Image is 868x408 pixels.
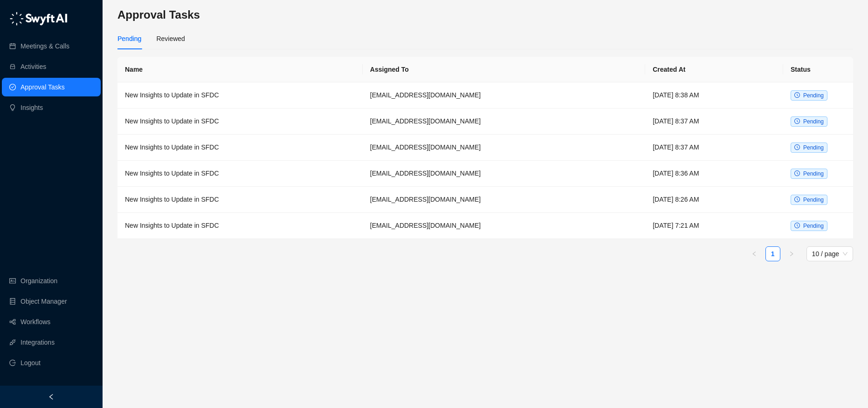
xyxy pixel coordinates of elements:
[783,57,853,82] th: Status
[784,246,799,261] button: right
[117,161,363,187] td: New Insights to Update in SFDC
[766,247,780,261] a: 1
[117,213,363,239] td: New Insights to Update in SFDC
[21,292,67,311] a: Object Manager
[747,246,762,261] li: Previous Page
[21,272,57,290] a: Organization
[747,246,762,261] button: left
[645,57,783,82] th: Created At
[363,57,645,82] th: Assigned To
[789,251,794,257] span: right
[363,135,645,161] td: [EMAIL_ADDRESS][DOMAIN_NAME]
[117,135,363,161] td: New Insights to Update in SFDC
[645,82,783,109] td: [DATE] 8:38 AM
[9,360,16,366] span: logout
[645,135,783,161] td: [DATE] 8:37 AM
[117,34,141,44] div: Pending
[803,118,824,125] span: Pending
[803,170,824,177] span: Pending
[21,333,55,352] a: Integrations
[645,109,783,135] td: [DATE] 8:37 AM
[806,246,853,261] div: Page Size
[21,313,50,331] a: Workflows
[645,213,783,239] td: [DATE] 7:21 AM
[803,223,824,229] span: Pending
[21,57,46,76] a: Activities
[794,118,800,124] span: clock-circle
[803,144,824,151] span: Pending
[803,92,824,99] span: Pending
[117,57,363,82] th: Name
[838,377,863,402] iframe: Open customer support
[363,161,645,187] td: [EMAIL_ADDRESS][DOMAIN_NAME]
[363,187,645,213] td: [EMAIL_ADDRESS][DOMAIN_NAME]
[117,82,363,109] td: New Insights to Update in SFDC
[794,197,800,202] span: clock-circle
[363,82,645,109] td: [EMAIL_ADDRESS][DOMAIN_NAME]
[21,37,69,55] a: Meetings & Calls
[117,187,363,213] td: New Insights to Update in SFDC
[9,12,68,26] img: logo-05li4sbe.png
[117,7,853,22] h3: Approval Tasks
[363,109,645,135] td: [EMAIL_ADDRESS][DOMAIN_NAME]
[794,144,800,150] span: clock-circle
[156,34,185,44] div: Reviewed
[784,246,799,261] li: Next Page
[645,187,783,213] td: [DATE] 8:26 AM
[794,92,800,98] span: clock-circle
[812,247,847,261] span: 10 / page
[48,394,55,400] span: left
[794,170,800,176] span: clock-circle
[794,223,800,228] span: clock-circle
[117,109,363,135] td: New Insights to Update in SFDC
[21,354,41,372] span: Logout
[21,98,43,117] a: Insights
[21,78,65,96] a: Approval Tasks
[751,251,757,257] span: left
[363,213,645,239] td: [EMAIL_ADDRESS][DOMAIN_NAME]
[803,197,824,203] span: Pending
[645,161,783,187] td: [DATE] 8:36 AM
